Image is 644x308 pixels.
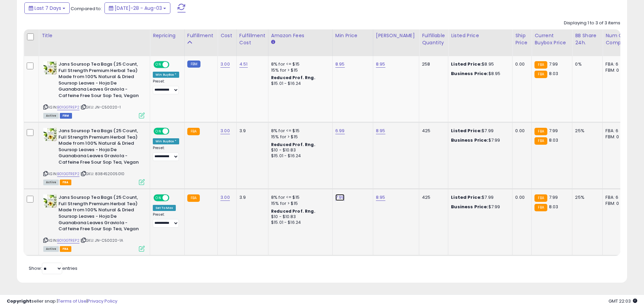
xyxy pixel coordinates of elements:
div: $7.99 [451,137,507,143]
b: Listed Price: [451,127,482,134]
div: ASIN: [43,128,145,184]
div: FBM: 0 [605,200,628,207]
span: All listings currently available for purchase on Amazon [43,180,59,185]
div: ASIN: [43,194,145,251]
a: 3.00 [220,127,230,134]
span: 7.99 [549,127,558,134]
div: Repricing [153,32,182,39]
div: $7.99 [451,204,507,210]
small: FBA [534,128,547,135]
div: $10 - $10.83 [271,147,327,153]
div: Win BuyBox * [153,72,179,78]
span: | SKU: 838452005010 [80,171,124,176]
div: Displaying 1 to 3 of 3 items [564,20,620,26]
span: 8.03 [549,204,558,210]
div: ASIN: [43,61,145,118]
div: Set To Max [153,205,176,211]
div: 0.00 [515,128,526,134]
div: [PERSON_NAME] [376,32,416,39]
b: Jans Soursop Tea Bags (25 Count, Full Strength Premium Herbal Tea) Made from 100% Natural & Dried... [58,61,141,100]
div: $15.01 - $16.24 [271,81,327,87]
span: OFF [168,195,179,201]
div: 15% for > $15 [271,200,327,207]
div: Title [42,32,147,39]
div: Listed Price [451,32,509,39]
a: 6.99 [335,127,345,134]
div: 8% for <= $15 [271,61,327,67]
strong: Copyright [7,298,31,304]
a: 8.95 [335,61,345,68]
span: All listings currently available for purchase on Amazon [43,113,59,119]
div: 0.00 [515,194,526,200]
b: Business Price: [451,137,488,143]
div: 25% [575,128,597,134]
img: 51GFBp1HWzL._SL40_.jpg [43,194,57,208]
div: Amazon Fees [271,32,330,39]
div: Cost [220,32,234,39]
div: $15.01 - $16.24 [271,153,327,159]
div: Preset: [153,79,179,94]
span: Last 7 Days [34,5,61,11]
b: Jans Soursop Tea Bags (25 Count, Full Strength Premium Herbal Tea) Made from 100% Natural & Dried... [58,194,141,234]
div: $7.99 [451,128,507,134]
span: ON [154,128,163,134]
div: Ship Price [515,32,529,46]
div: 425 [422,128,443,134]
a: Terms of Use [58,298,87,304]
div: $8.95 [451,61,507,67]
div: 25% [575,194,597,200]
div: $7.99 [451,194,507,200]
small: FBA [534,61,547,69]
a: B01GGTREP2 [57,238,79,243]
span: FBA [60,180,71,185]
span: 8.03 [549,137,558,143]
a: B01GGTREP2 [57,171,79,177]
span: OFF [168,128,179,134]
small: FBA [534,137,547,145]
a: 8.95 [376,127,385,134]
span: OFF [168,62,179,68]
a: 3.00 [220,61,230,68]
small: FBM [187,61,200,68]
div: Fulfillment [187,32,215,39]
span: | SKU: JN-C50020-1A [80,238,123,243]
div: 0.00 [515,61,526,67]
small: FBA [534,71,547,78]
span: FBA [60,246,71,252]
div: 15% for > $15 [271,134,327,140]
span: 8.03 [549,70,558,77]
div: FBA: 6 [605,128,628,134]
div: 0% [575,61,597,67]
div: FBM: 0 [605,134,628,140]
a: 8.95 [376,61,385,68]
span: Show: entries [29,265,77,271]
div: 15% for > $15 [271,67,327,73]
b: Reduced Prof. Rng. [271,75,315,80]
span: 7.99 [549,61,558,67]
small: FBA [534,204,547,211]
span: ON [154,195,163,201]
b: Listed Price: [451,61,482,67]
small: FBA [534,194,547,202]
small: FBA [187,128,200,135]
div: 8% for <= $15 [271,194,327,200]
span: All listings currently available for purchase on Amazon [43,246,59,252]
div: Preset: [153,146,179,161]
b: Business Price: [451,70,488,77]
span: 7.99 [549,194,558,200]
b: Business Price: [451,204,488,210]
div: 8% for <= $15 [271,128,327,134]
div: 3.9 [239,128,263,134]
div: Num of Comp. [605,32,630,46]
div: FBA: 6 [605,61,628,67]
span: Compared to: [71,5,102,12]
img: 51GFBp1HWzL._SL40_.jpg [43,61,57,75]
small: FBA [187,194,200,202]
img: 51GFBp1HWzL._SL40_.jpg [43,128,57,141]
div: 3.9 [239,194,263,200]
div: Min Price [335,32,370,39]
div: Fulfillment Cost [239,32,265,46]
div: 258 [422,61,443,67]
b: Jans Soursop Tea Bags (25 Count, Full Strength Premium Herbal Tea) Made from 100% Natural & Dried... [58,128,141,167]
div: Current Buybox Price [534,32,569,46]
